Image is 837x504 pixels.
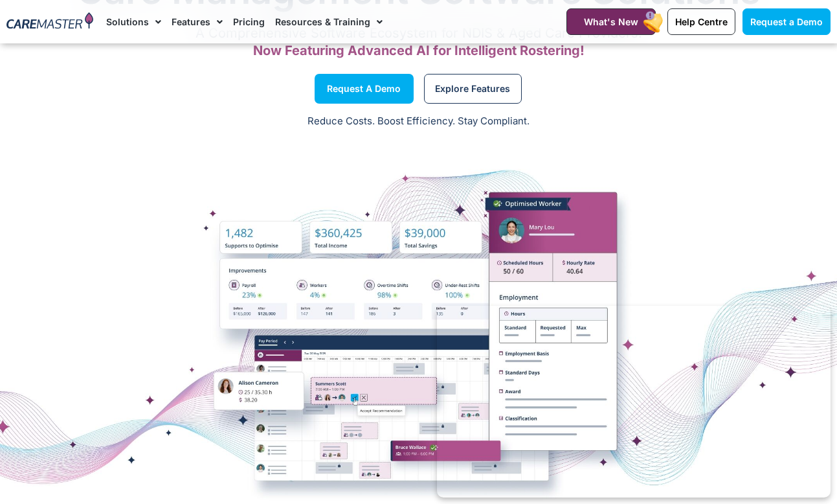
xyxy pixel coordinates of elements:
span: What's New [584,16,638,27]
p: Reduce Costs. Boost Efficiency. Stay Compliant. [8,114,829,129]
img: CareMaster Logo [6,12,93,32]
span: Request a Demo [750,16,823,27]
iframe: Popup CTA [437,306,831,498]
span: Now Featuring Advanced AI for Intelligent Rostering! [253,43,585,58]
span: Help Centre [675,16,728,27]
a: Request a Demo [742,8,831,35]
span: Request a Demo [327,86,401,92]
a: Explore Features [424,74,522,104]
a: Help Centre [667,8,735,35]
a: Request a Demo [315,74,414,104]
a: What's New [566,8,656,35]
span: Explore Features [435,86,510,92]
